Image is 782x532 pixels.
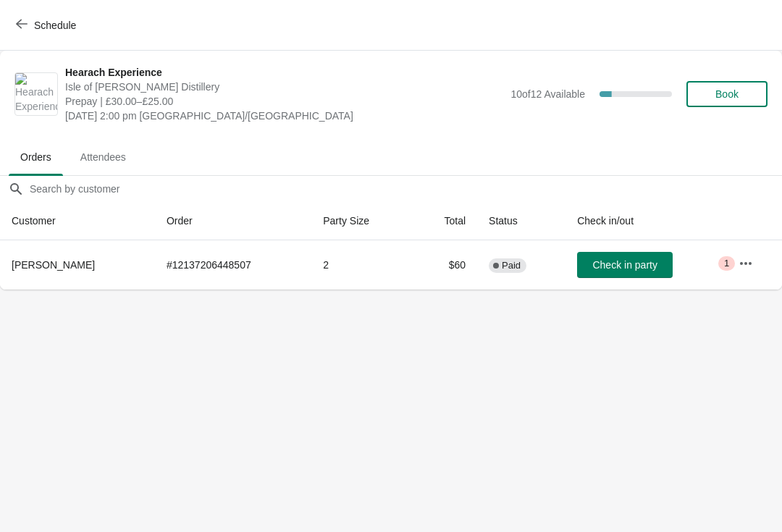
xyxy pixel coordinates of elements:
[29,176,782,202] input: Search by customer
[502,260,521,271] span: Paid
[65,80,503,94] span: Isle of [PERSON_NAME] Distillery
[686,81,768,107] button: Book
[724,258,729,269] span: 1
[155,202,311,240] th: Order
[715,88,739,100] span: Book
[311,202,412,240] th: Party Size
[65,94,503,109] span: Prepay | £30.00–£25.00
[413,202,478,240] th: Total
[34,20,76,31] span: Schedule
[413,240,478,290] td: $60
[65,109,503,123] span: [DATE] 2:00 pm [GEOGRAPHIC_DATA]/[GEOGRAPHIC_DATA]
[592,259,657,271] span: Check in party
[7,12,88,38] button: Schedule
[566,202,727,240] th: Check in/out
[477,202,566,240] th: Status
[577,252,673,278] button: Check in party
[15,73,57,115] img: Hearach Experience
[65,65,503,80] span: Hearach Experience
[311,240,412,290] td: 2
[9,144,63,170] span: Orders
[510,88,585,100] span: 10 of 12 Available
[69,144,138,170] span: Attendees
[155,240,311,290] td: # 12137206448507
[12,259,95,271] span: [PERSON_NAME]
